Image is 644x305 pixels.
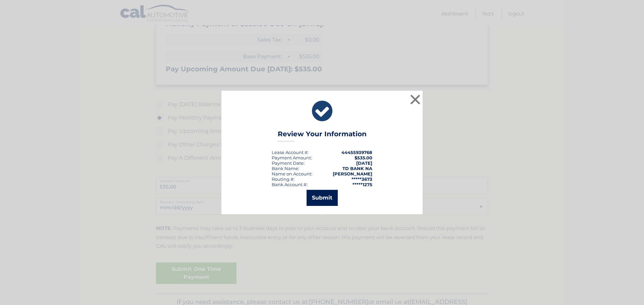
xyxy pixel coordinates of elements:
[341,150,372,155] strong: 44455939768
[272,182,308,187] div: Bank Account #:
[342,166,372,171] strong: TD BANK NA
[333,171,372,176] strong: [PERSON_NAME]
[272,166,299,171] div: Bank Name:
[278,130,367,142] h3: Review Your Information
[356,160,372,166] span: [DATE]
[272,171,312,176] div: Name on Account:
[272,176,294,182] div: Routing #:
[307,190,338,206] button: Submit
[272,160,304,166] span: Payment Date
[272,155,312,160] div: Payment Amount:
[355,155,372,160] span: $535.00
[409,93,422,106] button: ×
[272,160,305,166] div: :
[272,150,309,155] div: Lease Account #:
